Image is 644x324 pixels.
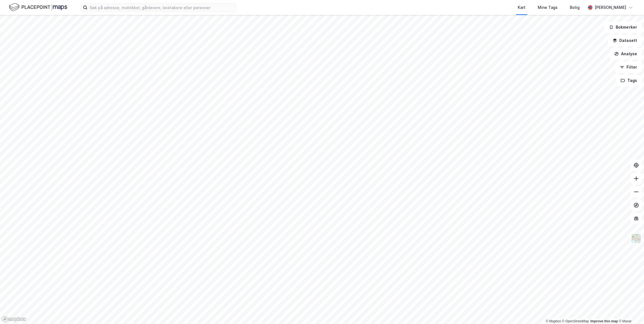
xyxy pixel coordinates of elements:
a: OpenStreetMap [562,319,589,323]
a: Improve this map [590,319,618,323]
div: [PERSON_NAME] [595,4,626,11]
button: Bokmerker [604,22,642,33]
button: Analyse [610,48,642,59]
input: Søk på adresse, matrikkel, gårdeiere, leietakere eller personer [87,3,236,12]
div: Kart [518,4,525,11]
div: Bolig [570,4,580,11]
button: Filter [615,62,642,73]
div: Mine Tags [538,4,558,11]
img: logo.f888ab2527a4732fd821a326f86c7f29.svg [9,2,67,12]
button: Datasett [608,35,642,46]
a: Mapbox homepage [2,316,26,322]
img: Z [631,233,642,244]
button: Tags [616,75,642,86]
iframe: Chat Widget [616,297,644,324]
a: Mapbox [546,319,561,323]
div: Kontrollprogram for chat [616,297,644,324]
